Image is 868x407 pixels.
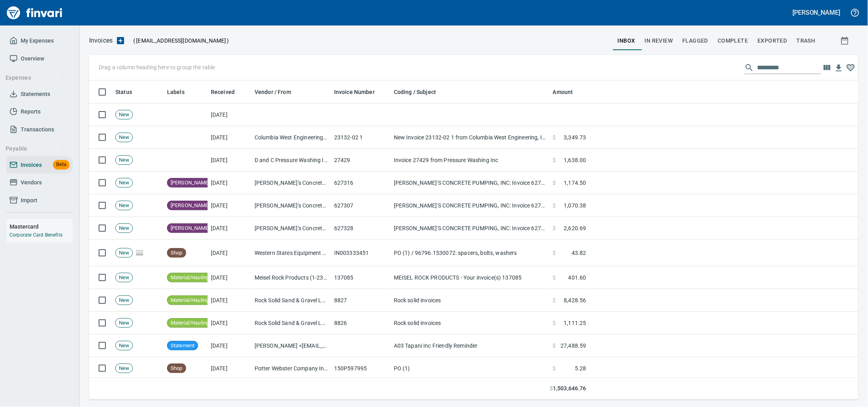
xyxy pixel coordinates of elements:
td: 8827 [331,289,391,312]
button: Payable [2,141,69,156]
span: Payable [6,144,66,154]
td: Rock solid invoices [391,289,550,312]
span: Status [115,87,142,97]
td: 27429 [331,149,391,172]
span: New [116,365,132,372]
span: $ [553,296,556,304]
button: Expenses [2,70,69,85]
td: [DATE] [208,289,251,312]
span: Coding / Subject [394,87,436,97]
span: Vendors [21,178,42,188]
span: In Review [645,36,673,46]
span: Material/Hauling [167,274,212,282]
span: $ [553,156,556,164]
span: New [116,134,132,141]
h6: Mastercard [10,222,73,231]
td: 627328 [331,217,391,240]
span: $ [553,249,556,257]
td: [DATE] [208,194,251,217]
td: 8826 [331,312,391,335]
span: Labels [167,87,185,97]
span: Amount [553,87,573,97]
span: New [116,111,132,119]
a: Statements [6,85,73,103]
span: $ [553,319,556,327]
td: Rock Solid Sand & Gravel LLC (1-22181) [251,289,331,312]
img: Finvari [5,3,64,22]
td: Rock Solid Sand & Gravel LLC (1-22181) [251,312,331,335]
td: [DATE] [208,104,251,126]
span: 1,174.50 [564,179,586,187]
a: My Expenses [6,32,73,50]
a: Vendors [6,174,73,192]
td: 137085 [331,266,391,289]
td: PO (1) / 96796.1530072: spacers, bolts, washers [391,240,550,266]
td: [PERSON_NAME]'s Concrete Pumping Inc (1-10849) [251,217,331,240]
span: Flagged [683,36,708,46]
span: $ [553,224,556,232]
span: 5.28 [575,364,586,372]
span: inbox [618,36,635,46]
span: [PERSON_NAME] [167,202,213,209]
span: Material/Hauling [167,319,212,327]
a: Reports [6,103,73,121]
span: Import [21,196,37,205]
span: [PERSON_NAME] [167,225,213,232]
span: Material/Hauling [167,297,212,304]
td: Columbia West Engineering Inc (6-10225) [251,126,331,149]
td: 627316 [331,172,391,194]
a: InvoicesBeta [6,156,73,174]
span: 1,070.38 [564,202,586,209]
span: Coding / Subject [394,87,446,97]
span: [PERSON_NAME] [167,179,213,187]
span: Vendor / From [255,87,291,97]
span: 1,503,646.76 [553,385,586,393]
span: New [116,342,132,350]
span: Exported [758,36,787,46]
td: [PERSON_NAME]'S CONCRETE PUMPING, INC: Invoice 627328 for [DATE] [391,217,550,240]
td: [DATE] [208,217,251,240]
a: Import [6,192,73,209]
span: New [116,249,132,257]
span: Overview [21,54,44,64]
td: [DATE] [208,172,251,194]
td: [PERSON_NAME]'S CONCRETE PUMPING, INC: Invoice 627316 for [DATE] [391,172,550,194]
span: Received [211,87,235,97]
td: [DATE] [208,240,251,266]
span: Invoices [21,160,42,170]
td: 627307 [331,194,391,217]
span: Shop [167,365,186,372]
span: $ [553,342,556,350]
span: Shop [167,249,186,257]
td: Invoice 27429 from Pressure Washing Inc [391,149,550,172]
span: 1,111.25 [564,319,586,327]
td: [DATE] [208,149,251,172]
button: Column choices favorited. Click to reset to default [845,62,857,74]
span: New [116,274,132,282]
span: $ [553,179,556,187]
a: Corporate Card Benefits [10,232,62,238]
span: [EMAIL_ADDRESS][DOMAIN_NAME] [135,37,227,45]
td: Meisel Rock Products (1-23075) [251,266,331,289]
span: Expenses [6,73,66,83]
span: Statement [167,342,198,350]
span: Statements [21,89,50,99]
h5: [PERSON_NAME] [793,8,841,17]
span: Received [211,87,245,97]
span: New [116,225,132,232]
button: Choose columns to display [821,62,833,74]
span: Complete [718,36,748,46]
a: Transactions [6,121,73,139]
span: 8,428.56 [564,296,586,304]
td: [DATE] [208,126,251,149]
span: $ [550,385,553,393]
span: 1,638.00 [564,156,586,164]
td: MEISEL ROCK PRODUCTS - Your invoice(s) 137085 [391,266,550,289]
span: trash [797,36,815,46]
td: D and C Pressure Washing Inc (1-38751) [251,149,331,172]
span: $ [553,202,556,209]
button: [PERSON_NAME] [791,6,843,19]
span: $ [553,274,556,282]
span: $ [553,133,556,141]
